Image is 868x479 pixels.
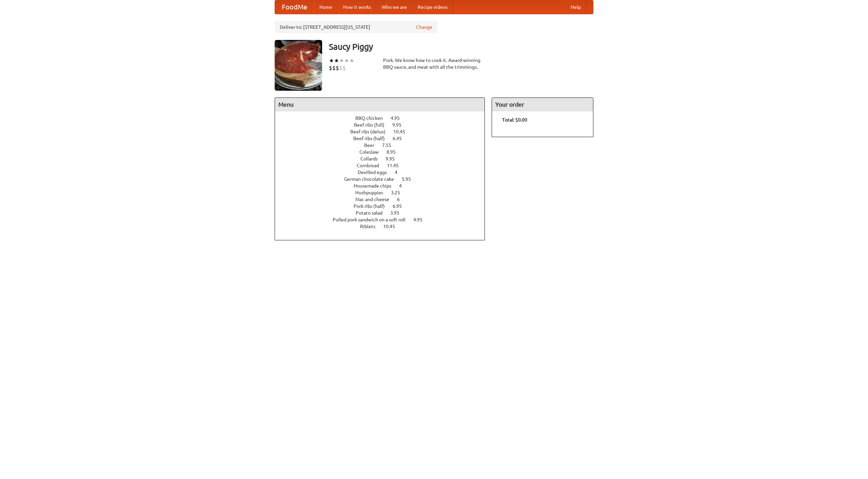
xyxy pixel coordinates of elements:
span: 4 [399,183,409,189]
span: Beer [364,143,381,148]
a: Beef ribs (full) 9.95 [354,122,414,128]
span: Coleslaw [359,149,386,155]
li: $ [342,64,346,72]
span: Collards [360,156,384,161]
img: angular.jpg [275,40,322,91]
li: ★ [334,57,339,64]
a: Mac and cheese 6 [355,197,412,202]
a: Help [565,0,586,14]
div: Deliver to: [STREET_ADDRESS][US_STATE] [275,21,437,33]
span: 8.95 [387,149,402,155]
span: 11.45 [387,163,406,168]
span: Beef ribs (half) [353,136,392,141]
span: 6 [397,197,407,202]
span: Riblets [360,224,382,229]
span: Housemade chips [354,183,398,189]
span: German chocolate cake [344,176,401,182]
a: Home [314,0,338,14]
a: Potato salad 3.95 [356,210,412,216]
a: Coleslaw 8.95 [359,149,408,155]
span: Hushpuppies [355,190,390,195]
li: ★ [339,57,344,64]
span: 7.55 [382,143,398,148]
a: Recipe videos [412,0,453,14]
a: BBQ chicken 4.95 [355,115,412,121]
span: 9.95 [392,122,408,128]
a: Change [416,24,432,30]
span: 10.45 [383,224,402,229]
span: 4.95 [391,115,407,121]
span: 5.95 [402,176,418,182]
a: Riblets 10.45 [360,224,408,229]
span: BBQ chicken [355,115,390,121]
li: ★ [349,57,354,64]
span: 4 [395,170,404,175]
a: Beef ribs (half) 6.45 [353,136,414,141]
a: Cornbread 11.45 [357,163,411,168]
a: Devilled eggs 4 [358,170,410,175]
span: 3.95 [390,210,406,216]
li: $ [332,64,336,72]
h3: Saucy Piggy [329,40,593,53]
li: ★ [329,57,334,64]
a: How it works [338,0,376,14]
a: Who we are [376,0,412,14]
a: Pulled pork sandwich on a soft roll 4.95 [333,217,435,222]
span: 10.45 [393,129,412,134]
span: 6.95 [393,203,409,209]
a: Collards 9.95 [360,156,407,161]
span: Devilled eggs [358,170,394,175]
span: 9.95 [386,156,401,161]
span: Mac and cheese [355,197,396,202]
span: Pork ribs (half) [354,203,392,209]
a: German chocolate cake 5.95 [344,176,423,182]
a: Beef ribs (delux) 10.45 [350,129,418,134]
span: 4.95 [413,217,429,222]
li: ★ [344,57,349,64]
b: Total: $0.00 [502,117,527,123]
a: Hushpuppies 3.25 [355,190,413,195]
li: $ [329,64,332,72]
span: Potato salad [356,210,389,216]
span: Cornbread [357,163,386,168]
a: Housemade chips 4 [354,183,414,189]
div: Pork. We know how to cook it. Award-winning BBQ sauce, and meat with all the trimmings. [383,57,485,70]
h4: Menu [275,98,485,111]
span: 3.25 [391,190,407,195]
a: Pork ribs (half) 6.95 [354,203,414,209]
span: Pulled pork sandwich on a soft roll [333,217,412,222]
span: Beef ribs (full) [354,122,391,128]
a: FoodMe [275,0,314,14]
span: 6.45 [393,136,409,141]
h4: Your order [492,98,593,111]
span: Beef ribs (delux) [350,129,392,134]
li: $ [336,64,339,72]
li: $ [339,64,342,72]
a: Beer 7.55 [364,143,404,148]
